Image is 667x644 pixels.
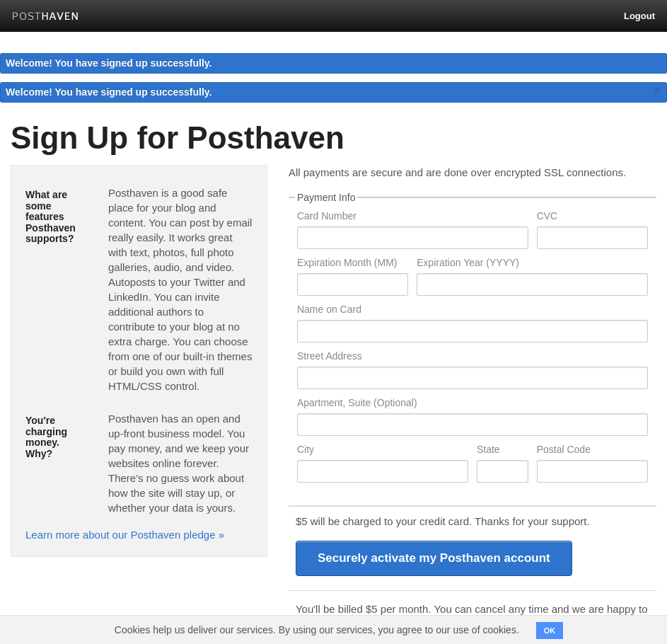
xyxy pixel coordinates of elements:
[297,444,468,458] label: City
[25,415,87,459] h5: You're charging money. Why?
[296,602,649,631] p: You'll be billed $5 per month. You can cancel any time and we are happy to refund your payment if...
[537,444,648,458] label: Postal Code
[297,211,528,224] label: Card Number
[297,258,408,271] label: Expiration Month (MM)
[417,258,648,271] label: Expiration Year (YYYY)
[11,121,656,155] h1: Sign Up for Posthaven
[296,514,649,529] p: $5 will be charged to your credit card. Thanks for your support.
[25,529,224,541] a: Learn more about our Posthaven pledge »
[295,192,358,202] legend: Payment Info
[12,12,79,23] img: Posthaven-bar
[100,616,533,644] span: Cookies help us deliver our services. By using our services, you agree to our use of cookies.
[537,211,648,224] label: CVC
[6,86,212,98] span: Welcome! You have signed up successfully.
[297,351,648,364] label: Street Address
[296,541,572,576] input: Securely activate my Posthaven account
[25,190,87,244] h5: What are some features Posthaven supports?
[536,622,564,639] button: OK
[651,82,663,100] a: ×
[477,444,528,458] label: State
[289,165,656,180] p: All payments are secure and are done over encrypted SSL connections.
[297,398,648,411] label: Apartment, Suite (Optional)
[108,185,253,393] p: Posthaven is a good safe place for your blog and content. You can post by email really easily. It...
[108,411,253,515] p: Posthaven has an open and up-front business model. You pay money, and we keep your websites onlin...
[297,304,648,318] label: Name on Card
